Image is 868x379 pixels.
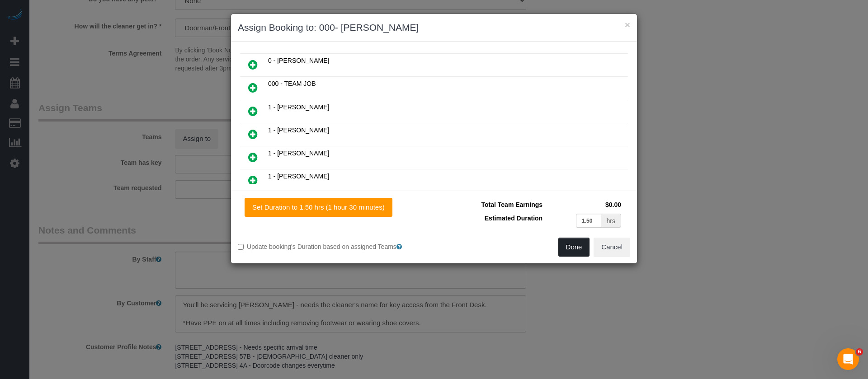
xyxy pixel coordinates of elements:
span: Estimated Duration [485,215,542,222]
span: 1 - [PERSON_NAME] [268,103,329,111]
button: Cancel [594,238,630,257]
button: × [625,20,630,29]
td: $0.00 [545,198,623,211]
span: 1 - [PERSON_NAME] [268,173,329,180]
iframe: Intercom live chat [837,348,859,370]
div: hrs [601,214,621,228]
span: 1 - [PERSON_NAME] [268,150,329,157]
span: 6 [856,348,863,356]
input: Update booking's Duration based on assigned Teams [238,244,244,250]
h3: Assign Booking to: 000- [PERSON_NAME] [238,21,630,34]
button: Done [558,238,590,257]
span: 1 - [PERSON_NAME] [268,126,329,134]
span: 000 - TEAM JOB [268,80,316,87]
td: Total Team Earnings [441,198,545,211]
span: 0 - [PERSON_NAME] [268,57,329,64]
label: Update booking's Duration based on assigned Teams [238,242,427,251]
button: Set Duration to 1.50 hrs (1 hour 30 minutes) [245,198,392,217]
